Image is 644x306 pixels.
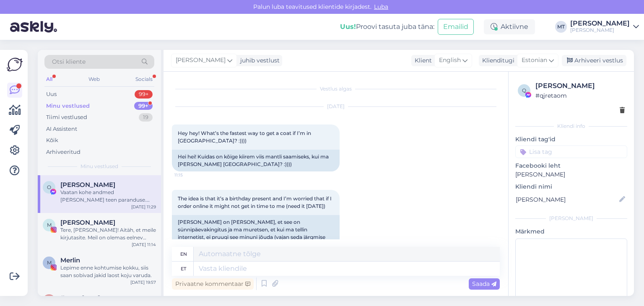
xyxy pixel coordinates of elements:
[515,161,627,170] p: Facebooki leht
[515,135,627,144] p: Kliendi tag'id
[515,182,627,191] p: Kliendi nimi
[174,172,206,178] span: 11:15
[44,74,54,85] div: All
[570,27,630,34] div: [PERSON_NAME]
[340,23,356,31] b: Uus!
[46,113,87,122] div: Tiimi vestlused
[180,247,187,261] div: en
[555,21,567,33] div: MT
[47,184,51,190] span: O
[570,20,639,34] a: [PERSON_NAME][PERSON_NAME]
[515,215,627,222] div: [PERSON_NAME]
[472,280,496,288] span: Saada
[535,81,625,91] div: [PERSON_NAME]
[46,148,80,156] div: Arhiveeritud
[176,56,226,65] span: [PERSON_NAME]
[46,125,77,133] div: AI Assistent
[522,56,547,65] span: Estonian
[47,222,52,228] span: M
[562,55,626,66] div: Arhiveeri vestlus
[60,219,115,226] span: Marek Reinolt
[134,74,154,85] div: Socials
[479,56,514,65] div: Klienditugi
[172,215,340,252] div: [PERSON_NAME] on [PERSON_NAME], et see on sünnipäevakingitus ja ma muretsen, et kui ma tellin int...
[46,90,57,99] div: Uus
[172,85,500,93] div: Vestlus algas
[7,57,23,73] img: Askly Logo
[535,91,625,100] div: # qjretaom
[80,163,118,170] span: Minu vestlused
[46,102,90,110] div: Minu vestlused
[132,241,156,248] div: [DATE] 11:14
[60,226,156,241] div: Tere, [PERSON_NAME]! Aitäh, et meile kirjutasite. Meil on olemas eelnev kogemus toota jakke, kuhu...
[516,195,618,204] input: Lisa nimi
[130,279,156,285] div: [DATE] 19:57
[515,145,627,158] input: Lisa tag
[178,195,333,209] span: The idea is that it’s a birthday present and I’m worried that if I order online it might not get ...
[411,56,432,65] div: Klient
[135,90,153,99] div: 99+
[515,122,627,130] div: Kliendi info
[178,130,312,144] span: Hey hey! What’s the fastest way to get a coat if I’m in [GEOGRAPHIC_DATA]? :))))
[52,57,86,66] span: Otsi kliente
[340,22,434,32] div: Proovi tasuta juba täna:
[47,259,52,266] span: M
[181,262,186,276] div: et
[60,294,100,302] span: #ymw9oxz6
[172,150,340,171] div: Hei hei! Kuidas on kõige kiirem viis mantli saamiseks, kui ma [PERSON_NAME] [GEOGRAPHIC_DATA]? :))))
[570,20,630,27] div: [PERSON_NAME]
[484,19,535,34] div: Aktiivne
[60,257,80,264] span: Merlin
[87,74,101,85] div: Web
[515,170,627,179] p: [PERSON_NAME]
[46,136,58,145] div: Kõik
[438,19,474,35] button: Emailid
[60,264,156,279] div: Lepime enne kohtumise kokku, siis saan sobivad jakid laost koju varuda.
[237,56,280,65] div: juhib vestlust
[131,204,156,210] div: [DATE] 11:29
[60,181,115,189] span: Olga Lepaeva
[172,103,500,110] div: [DATE]
[134,102,153,110] div: 99+
[439,56,461,65] span: English
[172,278,254,290] div: Privaatne kommentaar
[371,3,391,10] span: Luba
[522,87,526,93] span: q
[60,189,156,204] div: Vaatan kohe andmed [PERSON_NAME] teen paranduse. Aitäh Teile veelkord. Tagastamises osa, palun võ...
[139,113,153,122] div: 19
[515,227,627,236] p: Märkmed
